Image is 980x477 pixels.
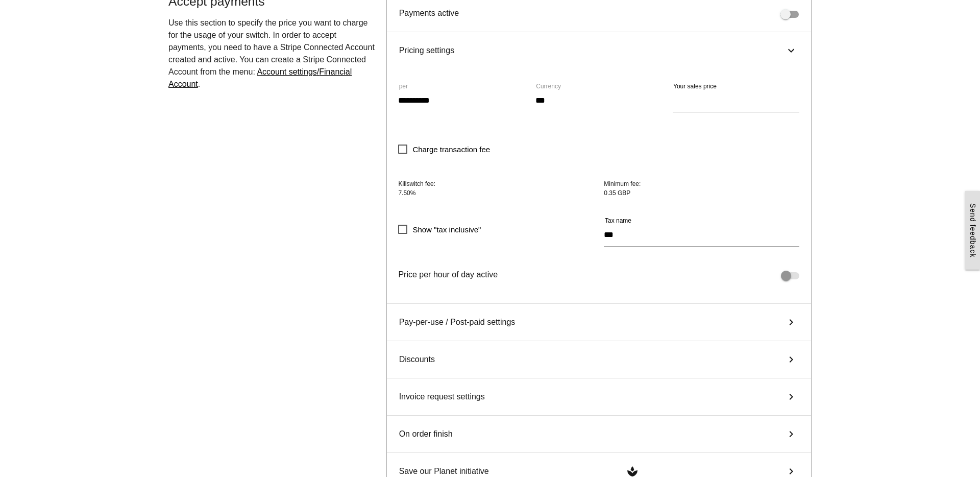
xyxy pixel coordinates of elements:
[398,270,498,279] span: Price per hour of day active
[168,18,375,76] span: Use this section to specify the price you want to charge for the usage of your switch. In order t...
[604,189,630,197] span: 0.35 GBP
[783,391,799,403] i: keyboard_arrow_right
[783,353,799,366] i: keyboard_arrow_right
[783,316,799,328] i: keyboard_arrow_right
[257,67,316,76] span: Account settings
[604,180,641,187] span: Minimum fee:
[605,216,631,225] label: Tax name
[399,82,408,91] label: per
[783,428,799,440] i: keyboard_arrow_right
[398,189,415,197] span: 7.50%
[536,82,561,91] label: Currency
[168,67,352,88] a: /
[965,191,980,270] a: Send feedback
[785,43,797,58] i: keyboard_arrow_right
[399,428,453,440] span: On order finish
[399,9,459,17] span: Payments active
[399,316,516,328] span: Pay-per-use / Post-paid settings
[673,82,717,91] label: Your sales price
[398,180,435,187] span: Killswitch fee:
[168,17,376,90] p: .
[399,44,455,57] span: Pricing settings
[398,143,490,156] span: Charge transaction fee
[399,353,435,366] span: Discounts
[398,223,481,236] span: Show "tax inclusive"
[399,391,485,403] span: Invoice request settings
